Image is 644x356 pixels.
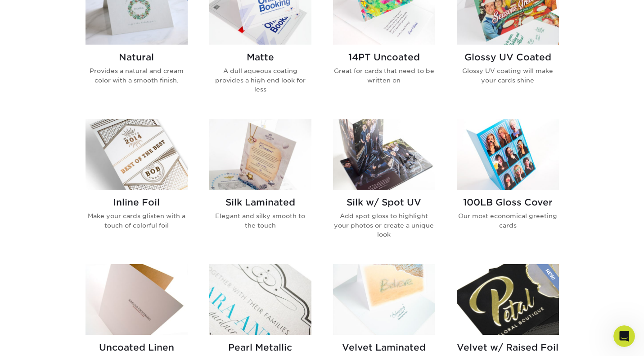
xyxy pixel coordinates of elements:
p: Our most economical greeting cards [457,211,559,230]
img: Velvet w/ Raised Foil Greeting Cards [457,264,559,335]
h2: Natural [86,52,188,63]
img: Inline Foil Greeting Cards [86,119,188,190]
iframe: Intercom live chat [613,325,635,347]
p: Provides a natural and cream color with a smooth finish. [86,66,188,85]
a: Inline Foil Greeting Cards Inline Foil Make your cards glisten with a touch of colorful foil [86,119,188,253]
p: Glossy UV coating will make your cards shine [457,66,559,85]
img: 100LB Gloss Cover Greeting Cards [457,119,559,190]
a: 100LB Gloss Cover Greeting Cards 100LB Gloss Cover Our most economical greeting cards [457,119,559,253]
a: Silk Laminated Greeting Cards Silk Laminated Elegant and silky smooth to the touch [209,119,311,253]
p: Elegant and silky smooth to the touch [209,211,311,230]
h2: Pearl Metallic [209,342,311,353]
p: Great for cards that need to be written on [333,66,435,85]
p: Add spot gloss to highlight your photos or create a unique look [333,211,435,239]
img: Silk Laminated Greeting Cards [209,119,311,190]
h2: Silk w/ Spot UV [333,197,435,208]
h2: Inline Foil [86,197,188,208]
h2: Velvet Laminated [333,342,435,353]
img: Velvet Laminated Greeting Cards [333,264,435,335]
img: Pearl Metallic Greeting Cards [209,264,311,335]
h2: Uncoated Linen [86,342,188,353]
img: New Product [536,264,559,291]
img: Uncoated Linen Greeting Cards [86,264,188,335]
h2: Matte [209,52,311,63]
a: Silk w/ Spot UV Greeting Cards Silk w/ Spot UV Add spot gloss to highlight your photos or create ... [333,119,435,253]
img: Silk w/ Spot UV Greeting Cards [333,119,435,190]
h2: 14PT Uncoated [333,52,435,63]
h2: Silk Laminated [209,197,311,208]
p: Make your cards glisten with a touch of colorful foil [86,211,188,230]
h2: Velvet w/ Raised Foil [457,342,559,353]
h2: Glossy UV Coated [457,52,559,63]
h2: 100LB Gloss Cover [457,197,559,208]
p: A dull aqueous coating provides a high end look for less [209,66,311,94]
